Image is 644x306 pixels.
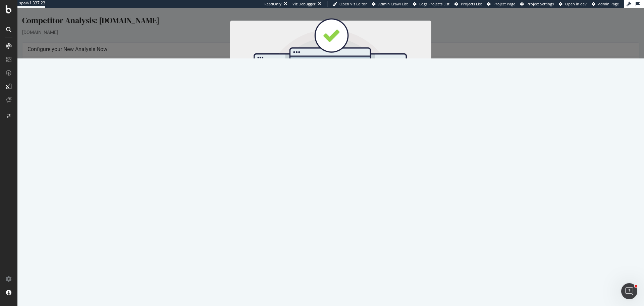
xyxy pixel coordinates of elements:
a: Admin Page [592,1,619,7]
iframe: Intercom live chat [621,283,637,299]
span: Project Page [493,1,515,6]
span: Projects List [461,1,482,6]
a: Admin Crawl List [372,1,408,7]
a: Project Settings [520,1,554,7]
span: Open in dev [565,1,587,6]
a: Projects List [454,1,482,7]
span: Open Viz Editor [339,1,367,6]
a: Project Page [487,1,515,7]
span: Admin Page [598,1,619,6]
a: Open Viz Editor [333,1,367,7]
span: Logs Projects List [419,1,449,6]
span: Project Settings [527,1,554,6]
a: Open in dev [559,1,587,7]
div: Viz Debugger: [292,1,317,7]
span: Admin Crawl List [378,1,408,6]
div: ReadOnly: [264,1,282,7]
img: You're all set! [213,10,414,78]
a: Logs Projects List [413,1,449,7]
